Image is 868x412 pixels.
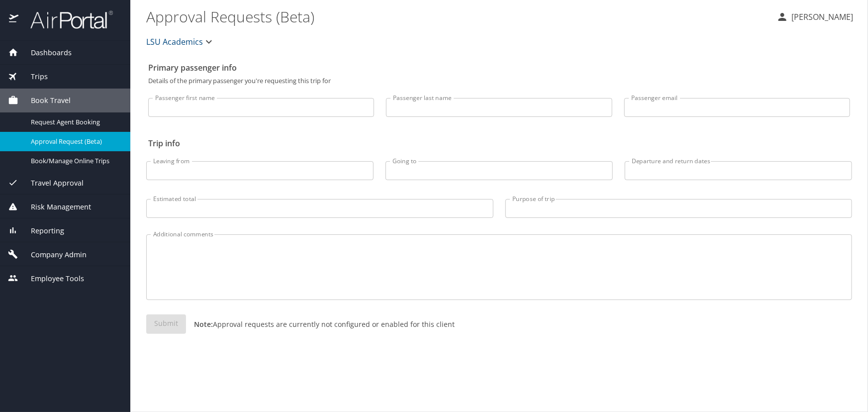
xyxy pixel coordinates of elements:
[18,178,84,189] span: Travel Approval
[148,78,850,84] p: Details of the primary passenger you're requesting this trip for
[31,156,118,166] span: Book/Manage Online Trips
[31,117,118,127] span: Request Agent Booking
[9,10,19,29] img: icon-airportal.png
[146,1,769,32] h1: Approval Requests (Beta)
[772,8,857,26] button: [PERSON_NAME]
[31,137,118,146] span: Approval Request (Beta)
[148,60,850,76] h2: Primary passenger info
[18,71,48,82] span: Trips
[18,249,87,260] span: Company Admin
[142,32,219,52] button: LSU Academics
[186,319,455,329] p: Approval requests are currently not configured or enabled for this client
[18,95,71,106] span: Book Travel
[194,319,213,329] strong: Note:
[18,225,64,236] span: Reporting
[19,10,113,29] img: airportal-logo.png
[788,11,853,23] p: [PERSON_NAME]
[148,135,850,151] h2: Trip info
[18,47,72,58] span: Dashboards
[18,202,91,212] span: Risk Management
[18,273,84,284] span: Employee Tools
[146,35,203,49] span: LSU Academics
